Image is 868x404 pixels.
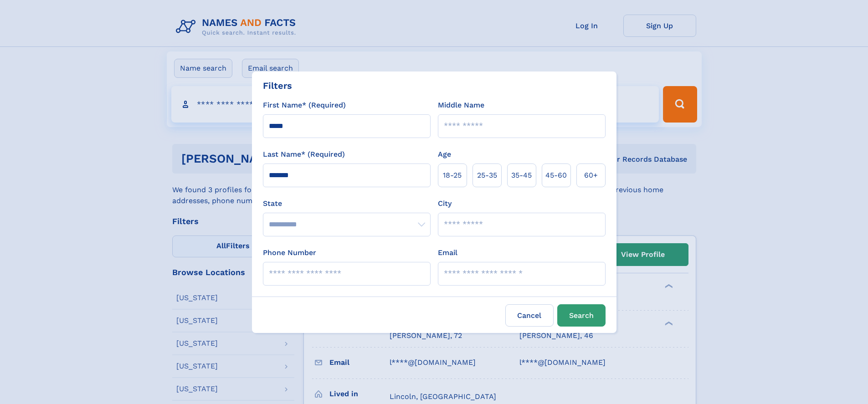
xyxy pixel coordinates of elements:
[443,170,462,181] span: 18‑25
[263,100,346,111] label: First Name* (Required)
[511,170,532,181] span: 35‑45
[263,198,431,209] label: State
[557,304,606,327] button: Search
[263,149,345,160] label: Last Name* (Required)
[584,170,598,181] span: 60+
[263,247,316,258] label: Phone Number
[438,198,452,209] label: City
[477,170,497,181] span: 25‑35
[438,247,457,258] label: Email
[263,79,292,92] div: Filters
[505,304,554,327] label: Cancel
[438,100,484,111] label: Middle Name
[438,149,451,160] label: Age
[545,170,567,181] span: 45‑60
